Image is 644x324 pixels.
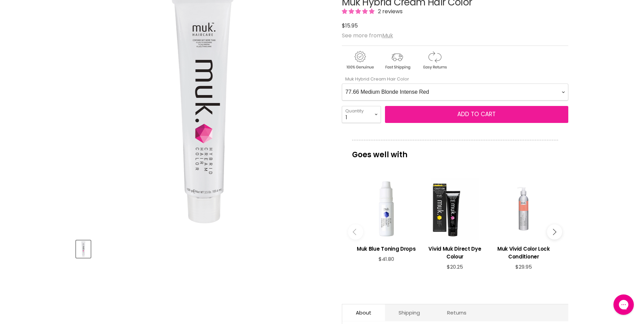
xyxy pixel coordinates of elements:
[76,240,91,258] button: Muk Hybrid Cream Hair Color
[493,240,554,264] a: View product:Muk Vivid Color Lock Conditioner
[610,292,637,317] iframe: Gorgias live chat messenger
[342,304,385,321] a: About
[342,50,378,71] img: genuine.gif
[379,50,415,71] img: shipping.gif
[342,22,358,30] span: $15.95
[382,32,393,39] a: Muk
[385,106,568,123] button: Add to cart
[493,245,554,260] h3: Muk Vivid Color Lock Conditioner
[342,7,376,15] span: 5.00 stars
[515,263,532,270] span: $29.95
[417,50,453,71] img: returns.gif
[342,32,393,39] span: See more from
[424,240,486,264] a: View product:Vivid Muk Direct Dye Colour
[342,76,409,82] label: Muk Hybrid Cream Hair Color
[355,245,417,253] h3: Muk Blue Toning Drops
[424,245,486,260] h3: Vivid Muk Direct Dye Colour
[352,140,558,162] p: Goes well with
[342,106,381,123] select: Quantity
[376,7,403,15] span: 2 reviews
[77,241,90,257] img: Muk Hybrid Cream Hair Color
[385,304,434,321] a: Shipping
[447,263,463,270] span: $20.25
[457,110,496,118] span: Add to cart
[355,240,417,256] a: View product:Muk Blue Toning Drops
[434,304,480,321] a: Returns
[75,238,331,258] div: Product thumbnails
[379,255,394,263] span: $41.80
